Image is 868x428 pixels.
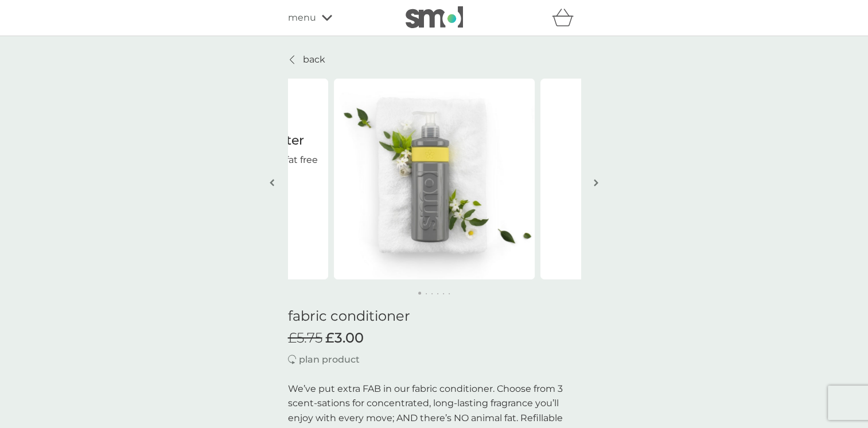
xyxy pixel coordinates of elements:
[303,52,325,67] p: back
[594,178,598,187] img: right-arrow.svg
[288,10,316,25] span: menu
[288,330,322,347] span: £5.75
[288,308,581,325] h1: fabric conditioner
[288,52,325,67] a: back
[406,6,463,28] img: smol
[552,6,581,29] div: basket
[299,352,360,367] p: plan product
[325,330,364,347] span: £3.00
[270,178,274,187] img: left-arrow.svg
